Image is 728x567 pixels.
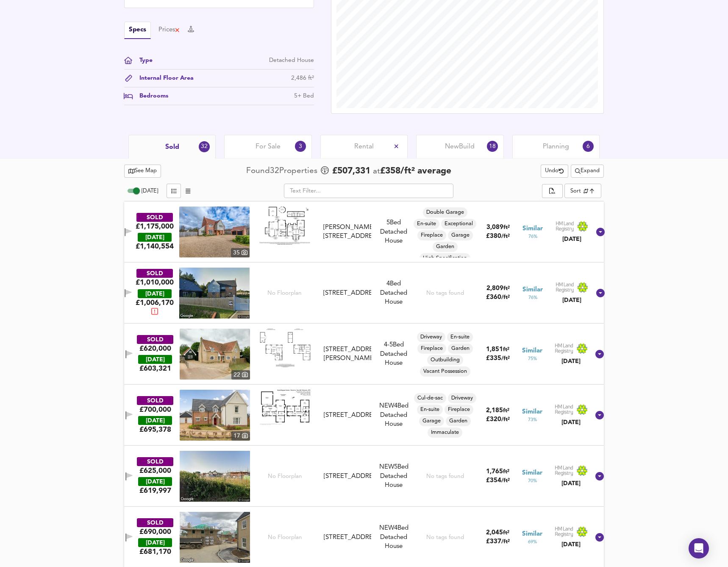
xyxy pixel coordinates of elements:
span: New Build [445,142,475,151]
span: Cul-de-sac [414,394,446,402]
span: En-suite [447,333,473,341]
div: £1,175,000 [136,222,174,231]
span: No Floorplan [268,472,302,480]
div: [DATE] [555,418,588,427]
span: Undo [545,166,564,176]
div: £625,000 [139,466,171,475]
img: property thumbnail [180,329,250,380]
span: £ 1,006,170 [136,298,174,318]
span: at [373,168,380,176]
div: [STREET_ADDRESS] [323,289,372,298]
div: Fireplace [445,405,473,415]
div: Internal Floor Area [133,74,194,83]
span: / ft² [501,234,510,239]
span: See Map [128,166,157,176]
div: SOLD£700,000 [DATE]£695,378property thumbnail 17 Floorplan[STREET_ADDRESS]NEW4Bed Detached HouseC... [124,385,604,446]
div: [DATE] [555,357,588,366]
div: 2,486 ft² [291,74,314,83]
img: Land Registry [555,526,588,537]
span: High Specification [420,254,470,262]
div: Bedrooms [133,92,168,101]
div: High Specification [420,253,470,263]
span: Driveway [417,333,445,341]
div: £690,000 [139,527,171,536]
span: 73 % [528,416,537,423]
span: 1,851 [486,346,503,353]
span: Similar [522,224,543,233]
div: £1,010,000 [136,278,174,287]
div: Vacant Possession [420,366,470,377]
span: Fireplace [417,345,446,352]
div: Sort [570,187,581,195]
div: Driveway [448,393,476,403]
a: property thumbnail 35 [179,207,250,257]
div: SOLD [137,518,173,527]
span: 76 % [528,294,537,301]
span: Fireplace [445,406,473,413]
div: 6 [583,141,594,152]
div: Fireplace [417,230,446,240]
div: En-suite [417,405,443,415]
span: Similar [522,469,542,478]
div: SOLD [136,269,173,278]
div: [STREET_ADDRESS] [324,411,372,420]
span: ft² [503,225,510,230]
div: Rightmove thinks this is a 5 bed but Zoopla states 4 bed, so we're showing you both here [375,341,413,349]
img: Land Registry [555,404,588,415]
div: Open Intercom Messenger [689,538,709,559]
div: Type [133,56,153,65]
div: [DATE] [138,477,172,486]
span: £ 380 [486,233,510,240]
div: Found 32 Propert ies [246,165,320,177]
button: Undo [541,165,568,178]
span: Garden [446,417,471,425]
div: Driveway [417,332,445,342]
span: £ 337 [486,539,510,545]
div: 3 [295,141,306,152]
span: ft² [503,469,509,475]
img: Floorplan [260,329,311,367]
div: NEW 4 Bed Detached House [375,524,413,551]
div: [STREET_ADDRESS] [324,533,372,542]
span: Garden [433,243,458,251]
button: Prices [158,25,180,35]
div: SOLD [137,335,173,344]
div: [DATE] [555,540,588,549]
img: property thumbnail [179,207,250,257]
svg: Show Details [595,532,605,542]
svg: Show Details [595,288,606,298]
span: / ft² [501,295,510,300]
div: [DATE] [555,479,588,488]
span: 2,185 [486,408,503,414]
div: Double Garage [423,207,467,218]
button: See Map [124,165,161,178]
div: [DATE] [138,233,172,242]
div: Exceptional [441,219,476,229]
div: [DATE] [138,355,172,364]
div: 17 [231,431,250,441]
span: Similar [522,346,542,355]
img: streetview [180,512,250,563]
span: [DATE] [142,188,158,194]
div: No tags found [426,533,464,542]
span: Garden [448,345,473,352]
div: 5+ Bed [294,92,314,101]
img: Land Registry [555,465,588,476]
span: 2,809 [486,285,503,292]
img: streetview [180,451,250,502]
div: Sort [564,184,601,198]
div: 35 [231,248,250,257]
div: split button [571,165,604,178]
button: Expand [571,165,604,178]
span: En-suite [417,406,443,413]
svg: Show Details [595,471,605,481]
span: No Floorplan [268,533,302,542]
span: / ft² [501,478,510,483]
div: Detached House [375,341,413,368]
span: Exceptional [441,220,476,228]
div: SOLD£1,175,000 [DATE]£1,140,554property thumbnail 35 Floorplan[PERSON_NAME][STREET_ADDRESS]5Bed D... [124,201,604,263]
span: / ft² [501,417,510,422]
span: 69 % [528,539,537,545]
img: streetview [179,268,250,318]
